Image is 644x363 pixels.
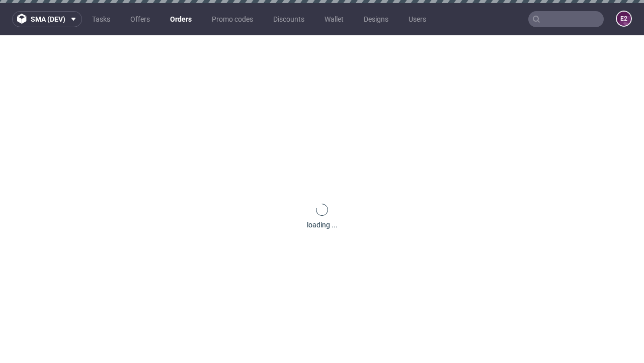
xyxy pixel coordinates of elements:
a: Promo codes [206,11,259,27]
a: Wallet [318,11,350,27]
a: Discounts [267,11,310,27]
span: sma (dev) [31,16,65,23]
a: Tasks [86,11,116,27]
a: Offers [124,11,156,27]
div: loading ... [307,220,338,230]
figcaption: e2 [617,12,631,26]
a: Designs [358,11,394,27]
a: Users [403,11,432,27]
button: sma (dev) [12,11,82,27]
a: Orders [164,11,198,27]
